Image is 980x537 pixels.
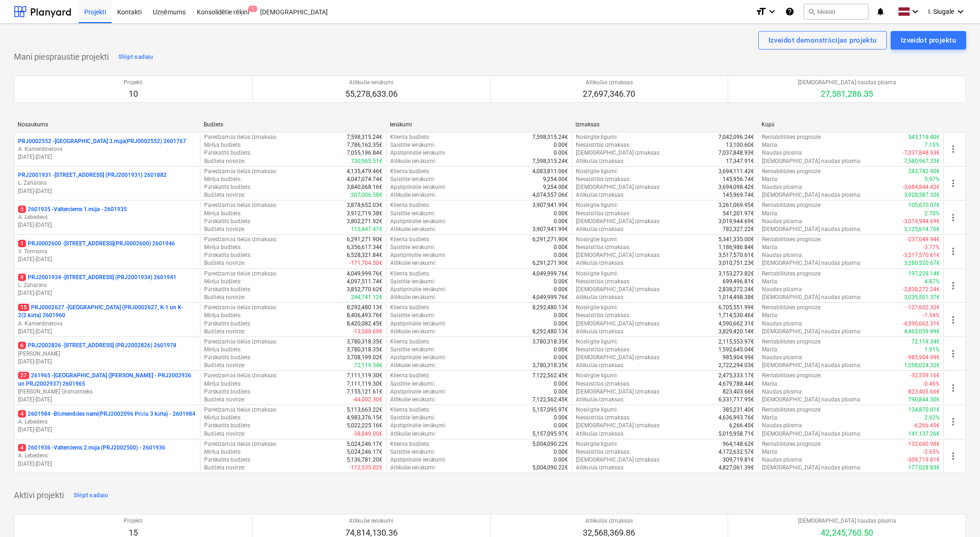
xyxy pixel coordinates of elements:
p: 6,291,271.90€ [532,259,568,267]
p: PRJ2001934 - [STREET_ADDRESS] (PRJ2001934) 2601941 [18,274,176,281]
p: Marža : [762,175,779,183]
i: keyboard_arrow_down [955,6,966,17]
p: Nesaistītās izmaksas : [576,210,630,218]
p: -171,704.50€ [350,259,382,267]
p: Mani piespraustie projekti [14,51,109,62]
p: [DEMOGRAPHIC_DATA] izmaksas : [576,218,661,225]
div: Nosaukums [18,121,196,128]
p: 27,697,346.70 [583,88,635,100]
span: 9 [18,274,26,281]
p: Atlikušās izmaksas : [576,225,624,233]
p: Atlikušie ienākumi : [390,259,436,267]
p: [DEMOGRAPHIC_DATA] naudas plūsma : [762,157,861,165]
p: 197,229.14€ [908,270,940,278]
p: 3,907,941.99€ [532,201,568,209]
p: 3,780,318.35€ [347,338,382,346]
p: 9,254.00€ [543,175,568,183]
p: 2,115,553.97€ [718,338,754,346]
p: [DEMOGRAPHIC_DATA] naudas plūsma : [762,225,861,233]
span: more_vert [948,416,959,427]
p: Apstiprinātie ienākumi : [390,218,447,225]
p: 730,965.51€ [351,157,382,165]
p: -4,590,662.31€ [903,320,940,328]
p: 207,006.58€ [351,191,382,199]
p: 13,100.60€ [726,141,754,149]
p: PRJ0002627 - [GEOGRAPHIC_DATA] (PRJ0002627, K-1 un K-2(2.kārta) 2601960 [18,304,196,319]
p: Paredzamās tiešās izmaksas : [204,338,277,346]
p: Marža : [762,244,779,251]
p: 3,153,273.82€ [718,270,754,278]
p: 2601936 - Valterciems 2.māja (PRJ2002500) - 2601936 [18,444,165,452]
p: Pārskatīts budžets : [204,183,251,191]
p: 782,327.22€ [723,225,754,233]
p: Klienta budžets : [390,270,430,278]
p: Atlikušās izmaksas [583,79,635,87]
p: Noslēgtie līgumi : [576,201,618,209]
p: PRJ2002826 - [STREET_ADDRESS] (PRJ2002826) 2601978 [18,342,176,350]
p: Atlikušās izmaksas : [576,328,624,336]
p: 3,694,111.42€ [718,168,754,175]
p: 1,186,986.84€ [718,244,754,251]
p: Atlikušie ienākumi : [390,225,436,233]
p: Atlikušās izmaksas : [576,191,624,199]
div: 27261965 -[GEOGRAPHIC_DATA] ([PERSON_NAME] - PRJ2002936 un PRJ2002937) 2601965[PERSON_NAME] Grāma... [18,372,196,404]
div: 42601936 -Valterciems 2.māja (PRJ2002500) - 2601936A. Lebedevs[DATE]-[DATE] [18,444,196,468]
p: Apstiprinātie ienākumi : [390,286,447,293]
p: Mērķa budžets : [204,244,242,251]
p: 3,035,501.37€ [904,293,940,301]
p: 4,074,557.06€ [532,191,568,199]
p: 3,780,318.35€ [347,346,382,354]
i: format_size [755,6,767,17]
p: 2601984 - Blūmendāles nami(PRJ2002096 Prūšu 3 kārta) - 2601984 [18,410,195,418]
p: 3,019,944.69€ [718,218,754,225]
p: [DEMOGRAPHIC_DATA] naudas plūsma : [762,191,861,199]
span: 15 [18,304,29,311]
p: 105,670.07€ [908,201,940,209]
p: 0.00€ [554,244,568,251]
p: Rentabilitātes prognoze : [762,236,822,244]
p: Naudas plūsma : [762,218,803,225]
p: A. Kamerdinerovs [18,320,196,328]
p: Saistītie ienākumi : [390,278,436,286]
p: Nesaistītās izmaksas : [576,278,630,286]
p: 3,907,941.99€ [532,225,568,233]
span: 4 [18,444,26,451]
p: Klienta budžets : [390,168,430,175]
p: A. Lebedevs [18,213,196,221]
p: 10 [124,88,143,100]
p: -1.54% [923,312,940,319]
p: 4,049,999.76€ [532,270,568,278]
p: -3,684,844.42€ [903,183,940,191]
p: 7,598,315.24€ [532,133,568,141]
p: [DATE] - [DATE] [18,256,196,263]
span: 1 [248,6,257,12]
p: 7,580,967.33€ [904,157,940,165]
p: A. Lebedevs [18,452,196,460]
p: 0.00€ [554,141,568,149]
p: [DATE] - [DATE] [18,328,196,336]
p: 0.00€ [554,312,568,319]
span: more_vert [948,246,959,257]
p: 7,042,096.24€ [718,133,754,141]
button: Slēpt sadaļu [71,488,111,503]
div: 1PRJ0002600 -[STREET_ADDRESS](PRJ0002600) 2601946V. Tomsons[DATE]-[DATE] [18,240,196,263]
p: -127,602.32€ [907,304,940,312]
p: Naudas plūsma : [762,286,803,293]
p: Klienta budžets : [390,201,430,209]
p: 699,496.81€ [723,278,754,286]
p: Apstiprinātie ienākumi : [390,320,447,328]
div: 52601935 -Valterciems 1.māja - 2601935A. Lebedevs[DATE]-[DATE] [18,206,196,229]
div: 15PRJ0002627 -[GEOGRAPHIC_DATA] (PRJ0002627, K-1 un K-2(2.kārta) 2601960A. Kamerdinerovs[DATE]-[D... [18,304,196,336]
p: 145,969.74€ [723,191,754,199]
span: more_vert [948,314,959,325]
span: 27 [18,372,29,379]
p: L. Zaharāns [18,281,196,289]
p: Budžeta novirze : [204,293,245,301]
p: Atlikušie ienākumi [345,79,398,87]
div: 6PRJ2002826 -[STREET_ADDRESS] (PRJ2002826) 2601978[PERSON_NAME][DATE]-[DATE] [18,342,196,365]
p: 72,119.34€ [911,338,940,346]
p: Saistītie ienākumi : [390,175,436,183]
span: I. Siugale [928,8,954,15]
p: Atlikušie ienākumi : [390,328,436,336]
p: 3,912,719.38€ [347,210,382,218]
